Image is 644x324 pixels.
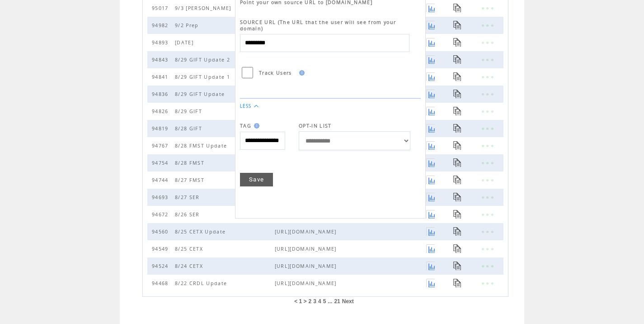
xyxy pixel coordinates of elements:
span: Track Users [259,70,292,76]
a: Click to view a graph [426,262,435,270]
a: Click to view a graph [426,227,435,236]
span: 8/26 SER [175,211,202,218]
span: https://myemail.constantcontact.com/Low-Float-Nasdaq-Profile--CETX--Secures-Strategic-Contracts--... [275,246,426,252]
a: Click to view a graph [426,176,435,184]
a: Click to copy URL for text blast to clipboard [453,210,462,219]
a: Click to copy URL for text blast to clipboard [453,193,462,201]
span: 8/28 FMST [175,160,207,166]
img: help.gif [251,123,259,129]
a: Click to copy URL for text blast to clipboard [453,176,462,184]
span: 8/25 CETX [175,246,205,252]
span: 94744 [152,177,171,183]
a: Click to copy URL for text blast to clipboard [453,279,462,287]
a: 4 [318,298,321,305]
a: Click to view a graph [426,158,435,167]
a: Click to view a graph [426,279,435,287]
span: TAG [240,123,251,129]
span: 94672 [152,211,171,218]
span: 8/25 CETX Update [175,229,228,235]
a: Click to copy URL for text blast to clipboard [453,158,462,167]
a: 2 [309,298,312,305]
span: 94560 [152,229,171,235]
span: https://myemail.constantcontact.com/Now-Trending-Green---Nasdaq--CRDL--Continues-Its-Hold-On-My-T... [275,280,426,286]
a: Click to view a graph [426,210,435,219]
span: 94549 [152,246,171,252]
a: 21 [334,298,340,305]
a: Click to copy URL for text blast to clipboard [453,262,462,270]
a: Click to copy URL for text blast to clipboard [453,227,462,236]
a: Click to view a graph [426,244,435,253]
span: https://myemail.constantcontact.com/-Nasdaq--CETX--Surges-Green-After-Announcing-LOI-s-For-2-New-... [275,229,426,235]
span: 8/22 CRDL Update [175,280,229,286]
span: 8/27 SER [175,194,202,200]
span: ... [328,298,332,305]
span: https://myemail.constantcontact.com/-Nasdaq--CETX--Secures-Strategic-Contracts-Strengthening-Grow... [275,263,426,269]
a: Next [342,298,354,305]
a: LESS [240,103,251,109]
a: Click to view a graph [426,193,435,201]
a: 5 [323,298,326,305]
span: < 1 > [294,298,306,305]
span: 94754 [152,160,171,166]
a: 3 [313,298,316,305]
span: SOURCE URL (The URL that the user will see from your domain) [240,19,396,32]
span: 8/24 CETX [175,263,205,269]
a: Click to copy URL for text blast to clipboard [453,244,462,253]
span: 94524 [152,263,171,269]
span: 8/27 FMST [175,177,207,183]
span: OPT-IN LIST [299,123,332,129]
span: 94468 [152,280,171,286]
img: help.gif [296,70,305,76]
span: 94693 [152,194,171,200]
a: Save [240,173,273,186]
